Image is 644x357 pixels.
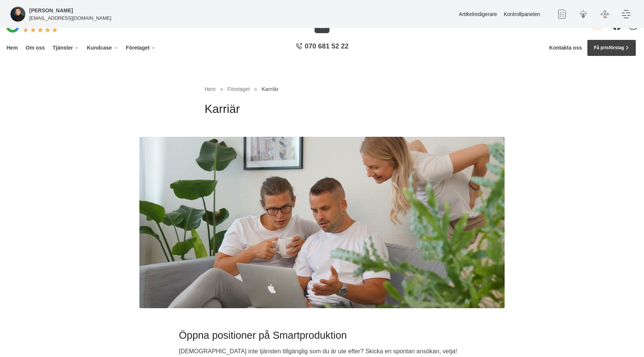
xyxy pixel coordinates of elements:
[262,86,279,92] a: Karriär
[139,137,505,308] img: Karriär
[205,101,439,122] h1: Karriär
[5,40,19,56] a: Hem
[254,85,257,93] span: »
[179,328,465,347] h2: Öppna positioner på Smartproduktion
[305,41,348,51] span: 070 681 52 22
[51,40,80,56] a: Tjänster
[124,40,157,56] a: Företaget
[86,40,119,56] a: Kundcase
[10,7,25,22] img: foretagsbild-pa-smartproduktion-ett-foretag-i-dalarnas-lan-2023.jpg
[594,44,624,51] span: Få prisförslag
[293,41,351,54] a: 070 681 52 22
[29,15,111,22] p: [EMAIL_ADDRESS][DOMAIN_NAME]
[179,347,465,356] p: [DEMOGRAPHIC_DATA] inte tjänsten tillgänglig som du är ute efter? Skicka en spontan ansökan, vetja!
[587,40,636,56] a: Få prisförslag
[220,85,223,93] span: »
[549,45,582,51] a: Kontakta oss
[504,11,540,17] a: Kontrollpanelen
[24,40,46,56] a: Om oss
[459,11,497,17] a: Artikelredigerare
[227,86,250,92] span: Företaget
[205,85,439,93] nav: Breadcrumb
[29,6,73,15] h5: Super Administratör
[227,86,251,92] a: Företaget
[205,86,216,92] a: Hem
